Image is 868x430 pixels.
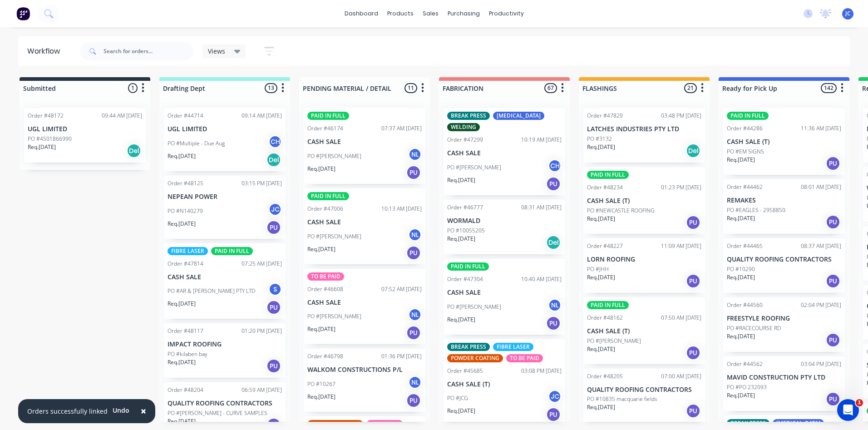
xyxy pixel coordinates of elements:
p: Req. [DATE] [727,156,755,164]
div: Order #44562 [727,360,763,368]
div: purchasing [443,7,484,20]
div: NL [408,308,422,321]
div: TO BE PAIDOrder #4660807:52 AM [DATE]CASH SALEPO #[PERSON_NAME]NLReq.[DATE]PU [304,269,425,345]
div: Order #44560 [727,301,763,309]
p: CASH SALE (T) [727,138,841,146]
span: JC [845,10,851,18]
div: Order #47829 [587,112,623,120]
div: NL [408,376,422,389]
div: PU [826,274,840,288]
div: Workflow [27,46,64,57]
div: 02:04 PM [DATE] [801,301,841,309]
div: Order #4822711:09 AM [DATE]LORN ROOFINGPO #JHHReq.[DATE]PU [583,238,705,293]
div: CH [548,159,562,173]
p: Req. [DATE] [587,143,615,151]
div: Order #4456002:04 PM [DATE]FREESTYLE ROOFINGPO #RACECOURSE RDReq.[DATE]PU [723,297,845,352]
p: Req. [DATE] [587,403,615,411]
div: PU [686,346,700,360]
div: PAID IN FULLOrder #4816207:50 AM [DATE]CASH SALE (T)PO #[PERSON_NAME]Req.[DATE]PU [583,297,705,364]
div: Order #48125 [168,179,203,188]
div: Orders successfully linked [27,406,108,416]
p: PO #kilaben bay [168,350,207,358]
p: QUALITY ROOFING CONTRACTORS [587,386,701,394]
p: NEPEAN POWER [168,193,282,201]
div: NL [408,148,422,161]
div: [MEDICAL_DATA] [773,419,824,427]
div: 08:01 AM [DATE] [801,183,841,191]
p: Req. [DATE] [447,316,475,324]
div: 09:14 AM [DATE] [242,112,282,120]
div: PU [266,300,281,315]
div: Order #44462 [727,183,763,191]
div: BREAK PRESS [447,343,490,351]
div: JC [268,203,282,216]
p: CASH SALE [307,299,422,306]
div: PU [546,316,561,331]
div: Order #4812503:15 PM [DATE]NEPEAN POWERPO #N140279JCReq.[DATE]PU [164,176,286,239]
iframe: Intercom live chat [837,399,859,421]
div: Del [546,235,561,250]
p: Req. [DATE] [447,407,475,415]
p: Req. [DATE] [727,214,755,222]
div: BREAK PRESS [447,112,490,120]
div: products [383,7,418,20]
div: PU [406,246,421,260]
div: 01:23 PM [DATE] [661,183,701,192]
div: 11:36 AM [DATE] [801,124,841,133]
div: PAID IN FULL [307,112,349,120]
p: Req. [DATE] [168,417,196,425]
p: CASH SALE [307,218,422,226]
img: Factory [16,7,30,20]
div: Order #44465 [727,242,763,250]
div: Order #48234 [587,183,623,192]
p: Req. [DATE] [307,393,335,401]
div: POWDER COATING [447,354,503,362]
div: Order #4811701:20 PM [DATE]IMPACT ROOFINGPO #kilaben bayReq.[DATE]PU [164,323,286,378]
div: PAID IN FULL [447,262,489,271]
p: PO #EAGLES - 2958850 [727,206,785,214]
div: Order #45685 [447,367,483,375]
div: NL [548,298,562,312]
button: Undo [108,404,134,417]
div: BREAK PRESSFIBRE LASERPOWDER COATINGTO BE PAIDOrder #4568503:08 PM [DATE]CASH SALE (T)PO #JCGJCRe... [444,339,565,426]
div: Order #46174 [307,124,343,133]
div: [MEDICAL_DATA] [493,112,544,120]
div: Order #44286 [727,124,763,133]
p: Req. [DATE] [447,176,475,184]
p: WORMALD [447,217,562,225]
div: Del [266,153,281,167]
p: CASH SALE (T) [587,327,701,335]
div: S [268,282,282,296]
div: Order #48205 [587,372,623,381]
div: PAID IN FULLOrder #4730410:40 AM [DATE]CASH SALEPO #[PERSON_NAME]NLReq.[DATE]PU [444,259,565,335]
p: PO #[PERSON_NAME] [587,337,641,345]
p: IMPACT ROOFING [168,341,282,348]
div: 10:19 AM [DATE] [521,136,562,144]
div: TO BE PAID [307,272,344,281]
p: Req. [DATE] [587,215,615,223]
div: PU [826,215,840,229]
div: PU [406,165,421,180]
div: PU [546,177,561,191]
p: PO #[PERSON_NAME] [307,232,361,241]
div: PAID IN FULLOrder #4617407:37 AM [DATE]CASH SALEPO #[PERSON_NAME]NLReq.[DATE]PU [304,108,425,184]
span: × [141,405,146,417]
p: PO #PO 232093 [727,383,767,391]
p: PO #10835 macquarie fields [587,395,657,403]
div: Del [686,143,700,158]
p: Req. [DATE] [168,152,196,160]
p: QUALITY ROOFING CONTRACTORS [168,400,282,407]
p: Req. [DATE] [168,358,196,366]
p: PO #[PERSON_NAME] [307,152,361,160]
div: 03:15 PM [DATE] [242,179,282,188]
div: Order #46798 [307,352,343,361]
div: POWDER COATING [307,420,363,428]
p: REMAKES [727,197,841,204]
div: PAID IN FULL [587,171,629,179]
div: PU [826,392,840,406]
div: Order #4446508:37 AM [DATE]QUALITY ROOFING CONTRACTORSPO #10290Req.[DATE]PU [723,238,845,293]
div: Order #47814 [168,260,203,268]
div: Order #47299 [447,136,483,144]
p: CASH SALE [447,149,562,157]
p: CASH SALE [307,138,422,146]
